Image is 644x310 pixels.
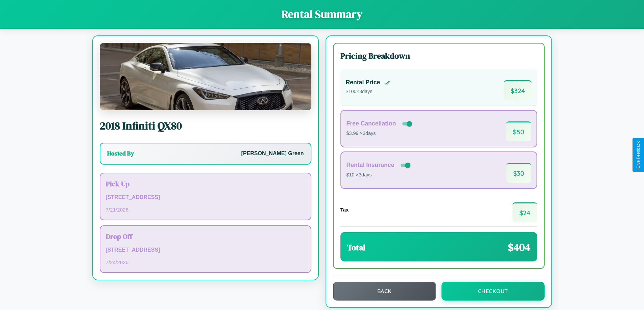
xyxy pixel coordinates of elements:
[241,149,304,159] p: [PERSON_NAME] Green
[106,231,305,241] h3: Drop Off
[346,79,380,86] h4: Rental Price
[347,129,414,138] p: $3.99 × 3 days
[442,282,545,301] button: Checkout
[506,163,531,183] span: $ 30
[100,43,311,110] img: Infiniti QX80
[106,205,305,214] p: 7 / 21 / 2026
[7,7,637,22] h1: Rental Summary
[100,118,311,133] h2: 2018 Infiniti QX80
[508,240,530,255] span: $ 404
[106,245,305,255] p: [STREET_ADDRESS]
[504,80,532,100] span: $ 324
[333,282,436,301] button: Back
[636,141,641,169] div: Give Feedback
[347,162,395,169] h4: Rental Insurance
[106,258,305,267] p: 7 / 24 / 2026
[506,121,531,141] span: $ 50
[107,149,134,158] h3: Hosted By
[347,242,365,253] h3: Total
[512,202,537,222] span: $ 24
[106,179,305,189] h3: Pick Up
[340,207,349,213] h4: Tax
[347,120,396,127] h4: Free Cancellation
[106,193,305,202] p: [STREET_ADDRESS]
[347,171,412,179] p: $10 × 3 days
[346,87,391,96] p: $ 100 × 3 days
[340,50,537,61] h3: Pricing Breakdown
